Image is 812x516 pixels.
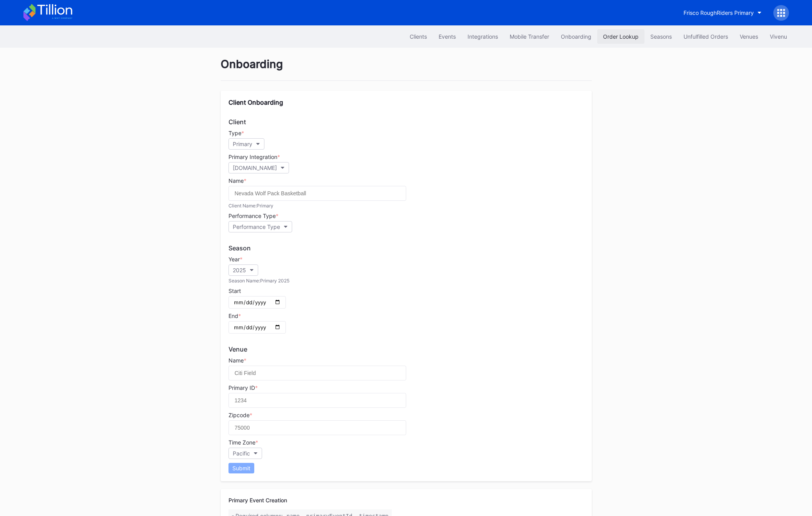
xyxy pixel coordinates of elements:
[228,463,254,473] button: Submit
[228,130,584,136] div: Type
[228,287,584,294] div: Start
[410,33,427,40] div: Clients
[764,29,793,44] button: Vivenu
[228,244,584,252] div: Season
[233,141,252,147] div: Primary
[228,448,262,459] button: Pacific
[228,366,406,380] input: Citi Field
[734,29,764,44] button: Venues
[228,497,584,504] div: Primary Event Creation
[603,33,639,40] div: Order Lookup
[650,33,672,40] div: Seasons
[684,9,754,16] div: Frisco RoughRiders Primary
[740,33,758,40] div: Venues
[228,264,258,276] button: 2025
[678,29,734,44] button: Unfulfilled Orders
[233,164,277,171] div: [DOMAIN_NAME]
[439,33,456,40] div: Events
[228,177,584,184] div: Name
[228,118,584,126] div: Client
[228,256,584,262] div: Year
[228,412,584,418] div: Zipcode
[228,203,584,209] div: Client Name: Primary
[228,154,584,160] div: Primary Integration
[504,29,555,44] button: Mobile Transfer
[770,33,787,40] div: Vivenu
[555,29,597,44] button: Onboarding
[228,357,584,364] div: Name
[228,212,584,219] div: Performance Type
[233,223,280,230] div: Performance Type
[228,420,406,435] input: 75000
[228,393,406,408] input: 1234
[228,186,406,201] input: Nevada Wolf Pack Basketball
[228,221,292,232] button: Performance Type
[228,98,584,106] div: Client Onboarding
[228,439,584,446] div: Time Zone
[228,345,584,353] div: Venue
[228,278,584,284] div: Season Name: Primary 2025
[462,29,504,44] button: Integrations
[221,57,592,81] div: Onboarding
[228,312,584,319] div: End
[684,33,728,40] div: Unfulfilled Orders
[644,29,678,44] button: Seasons
[433,29,462,44] button: Events
[232,465,250,471] div: Submit
[404,29,433,44] button: Clients
[597,29,644,44] button: Order Lookup
[510,33,549,40] div: Mobile Transfer
[228,384,584,391] div: Primary ID
[561,33,591,40] div: Onboarding
[228,162,289,173] button: [DOMAIN_NAME]
[678,5,767,20] button: Frisco RoughRiders Primary
[468,33,498,40] div: Integrations
[233,267,246,273] div: 2025
[233,450,250,457] div: Pacific
[228,138,264,150] button: Primary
